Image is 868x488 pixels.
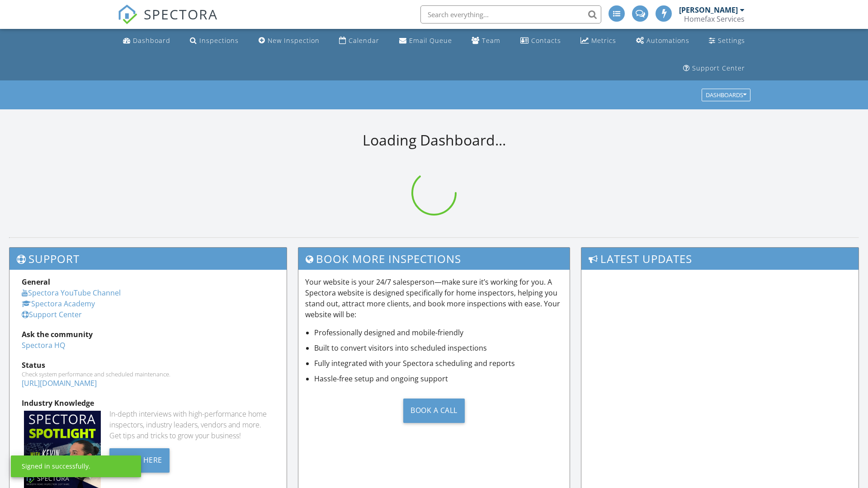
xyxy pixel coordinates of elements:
[314,358,563,369] li: Fully integrated with your Spectora scheduling and reports
[119,33,174,49] a: Dashboard
[705,33,749,49] a: Settings
[314,327,563,338] li: Professionally designed and mobile-friendly
[199,36,239,45] div: Inspections
[22,378,97,388] a: [URL][DOMAIN_NAME]
[396,33,456,49] a: Email Queue
[22,340,65,350] a: Spectora HQ
[591,36,616,45] div: Metrics
[314,343,563,353] li: Built to convert visitors into scheduled inspections
[335,33,383,49] a: Calendar
[702,89,750,102] button: Dashboards
[632,33,693,49] a: Automations (Advanced)
[144,5,218,23] span: SPECTORA
[118,5,137,24] img: The Best Home Inspection Software - Spectora
[305,277,563,320] p: Your website is your 24/7 salesperson—make sure it’s working for you. A Spectora website is desig...
[22,360,274,371] div: Status
[22,277,50,287] strong: General
[706,92,746,99] div: Dashboards
[22,299,95,309] a: Spectora Academy
[118,12,218,31] a: SPECTORA
[718,36,745,45] div: Settings
[577,33,620,49] a: Metrics
[403,399,465,423] div: Book a Call
[684,14,745,23] div: Homefax Services
[692,64,745,72] div: Support Center
[268,36,320,45] div: New Inspection
[581,248,859,270] h3: Latest Updates
[133,36,170,45] div: Dashboard
[349,36,379,45] div: Calendar
[531,36,561,45] div: Contacts
[298,248,570,270] h3: Book More Inspections
[22,398,274,408] div: Industry Knowledge
[314,373,563,384] li: Hassle-free setup and ongoing support
[109,408,274,441] div: In-depth interviews with high-performance home inspectors, industry leaders, vendors and more. Ge...
[255,33,323,49] a: New Inspection
[22,288,121,298] a: Spectora YouTube Channel
[24,411,101,488] img: Spectoraspolightmain
[22,462,90,471] div: Signed in successfully.
[482,36,500,45] div: Team
[22,329,274,340] div: Ask the community
[646,36,689,45] div: Automations
[109,455,170,465] a: Listen Here
[679,5,738,14] div: [PERSON_NAME]
[22,310,82,319] a: Support Center
[409,36,452,45] div: Email Queue
[468,33,504,49] a: Team
[109,448,170,473] div: Listen Here
[679,60,749,77] a: Support Center
[9,248,287,270] h3: Support
[517,33,565,49] a: Contacts
[22,371,274,378] div: Check system performance and scheduled maintenance.
[305,391,563,430] a: Book a Call
[420,5,601,23] input: Search everything...
[186,33,242,49] a: Inspections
